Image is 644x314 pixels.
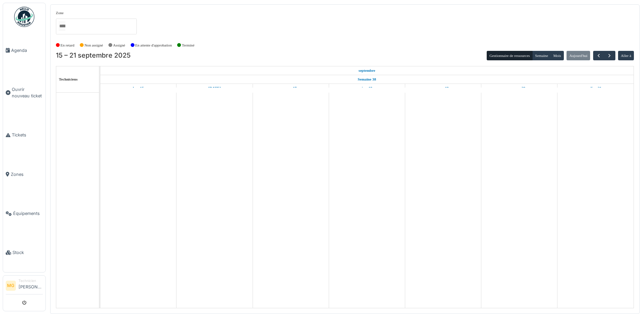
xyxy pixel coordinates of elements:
label: Zone [56,10,64,16]
span: Ouvrir nouveau ticket [12,86,43,99]
a: Agenda [3,31,45,70]
a: Tickets [3,116,45,155]
span: Zones [11,171,43,178]
a: MG Technicien[PERSON_NAME] [6,278,43,294]
label: En retard [61,42,74,48]
label: Terminé [182,42,194,48]
a: 21 septembre 2025 [588,84,603,92]
button: Mois [550,51,564,60]
a: 19 septembre 2025 [436,84,451,92]
a: 15 septembre 2025 [131,84,145,92]
a: 17 septembre 2025 [283,84,298,92]
button: Semaine [532,51,551,60]
a: 18 septembre 2025 [360,84,374,92]
input: Tous [59,21,65,31]
a: 20 septembre 2025 [512,84,527,92]
span: Équipements [13,210,43,217]
a: Ouvrir nouveau ticket [3,70,45,116]
span: Tickets [12,132,43,138]
button: Suivant [604,51,615,61]
button: Aller à [618,51,634,60]
a: Zones [3,155,45,194]
span: Agenda [11,47,43,54]
label: Non assigné [85,42,103,48]
span: Techniciens [59,77,78,81]
span: Stock [12,249,43,256]
div: Technicien [19,278,43,283]
a: Équipements [3,194,45,233]
a: 16 septembre 2025 [206,84,223,92]
li: [PERSON_NAME] [19,278,43,293]
img: Badge_color-CXgf-gQk.svg [14,7,34,27]
button: Précédent [593,51,604,61]
label: Assigné [113,42,125,48]
label: En attente d'approbation [135,42,172,48]
a: Stock [3,233,45,272]
a: Semaine 38 [356,75,378,84]
li: MG [6,281,16,291]
button: Aujourd'hui [567,51,590,60]
a: 15 septembre 2025 [357,66,377,75]
h2: 15 – 21 septembre 2025 [56,52,131,60]
button: Gestionnaire de ressources [487,51,533,60]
